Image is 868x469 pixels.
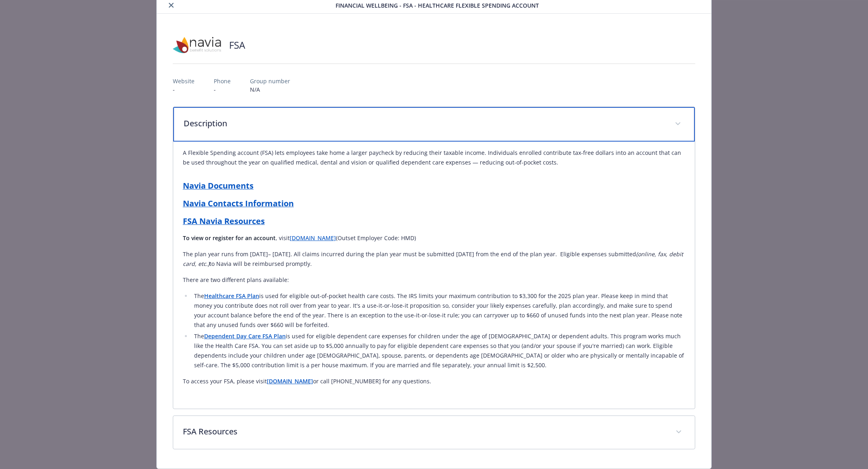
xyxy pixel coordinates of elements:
p: Phone [214,77,231,85]
a: Dependent Day Care FSA Plan [204,332,286,340]
strong: To view or register for an account [183,234,276,242]
h2: FSA [229,38,245,52]
p: Group number [250,77,290,85]
p: There are two different plans available: [183,275,685,285]
p: A Flexible Spending account (FSA) lets employees take home a larger paycheck by reducing their ta... [183,148,685,167]
div: Description [173,107,695,142]
button: close [166,0,176,10]
p: Website [173,77,194,85]
em: (online, fax, debit card, etc.) [183,250,683,267]
p: - [214,85,231,94]
li: The is used for eligible out-of-pocket health care costs. The IRS limits your maximum contributio... [192,291,685,330]
a: [DOMAIN_NAME] [290,234,336,242]
a: Navia Documents [183,180,254,191]
li: The is used for eligible dependent care expenses for children under the age of [DEMOGRAPHIC_DATA]... [192,331,685,370]
img: Navia Benefit Solutions [173,33,221,57]
a: [DOMAIN_NAME] [267,377,313,385]
a: Navia Contacts Information [183,198,294,209]
a: FSA Navia Resources [183,216,265,226]
p: FSA Resources [183,426,666,438]
p: - [173,85,194,94]
p: , visit (Outset Employer Code: HMD) [183,233,685,243]
span: Financial Wellbeing - FSA - Healthcare Flexible Spending Account [336,1,539,10]
p: N/A [250,85,290,94]
div: Description [173,142,695,409]
p: Description [184,117,665,130]
p: To access your FSA, please visit or call [PHONE_NUMBER] for any questions. [183,376,685,386]
a: Healthcare FSA Plan [204,292,259,300]
div: FSA Resources [173,416,695,449]
p: The plan year runs from [DATE]– [DATE]. All claims incurred during the plan year must be submitte... [183,249,685,269]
